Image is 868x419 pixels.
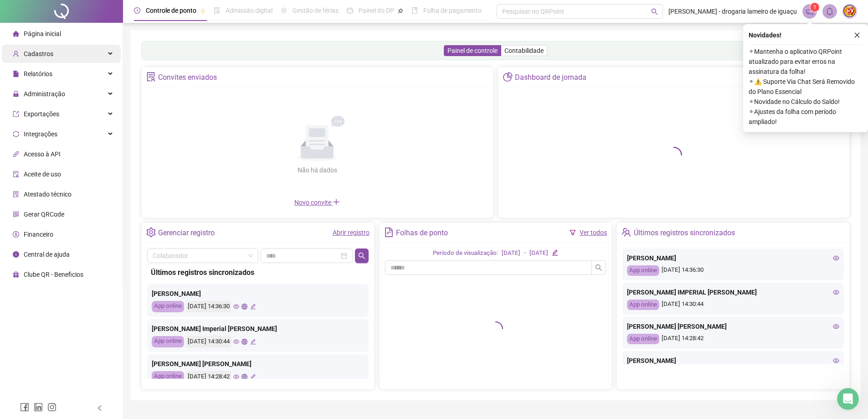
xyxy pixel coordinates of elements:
span: dollar [13,231,19,238]
span: Página inicial [24,30,61,37]
span: solution [13,191,19,197]
span: global [241,374,247,380]
span: edit [250,374,256,380]
span: Aceite de uso [24,171,61,178]
div: Não há dados [275,165,359,175]
span: instagram [47,403,56,412]
span: team [621,228,631,237]
div: [DATE] 14:28:42 [627,334,839,344]
span: loading [663,143,685,166]
span: eye [833,323,839,330]
span: lock [13,91,19,97]
img: 27420 [843,5,857,18]
div: App online [152,301,184,312]
div: Gerenciar registro [158,225,215,241]
span: sync [13,131,19,137]
span: home [13,31,19,37]
span: Contabilidade [504,47,544,54]
span: Gerar QRCode [24,211,64,218]
span: linkedin [34,403,43,412]
span: bell [826,7,834,16]
div: App online [152,371,184,383]
span: [PERSON_NAME] - drogaria lameiro de iguaçu [668,6,797,16]
span: filter [570,229,576,236]
span: edit [250,304,256,310]
span: eye [233,339,239,345]
span: Relatórios [24,70,52,78]
span: Administração [24,90,65,98]
span: ⚬ Novidade no Cálculo do Saldo! [749,97,863,107]
a: Ver todos [580,229,607,236]
div: [DATE] 14:30:44 [627,300,839,310]
div: [PERSON_NAME] Imperial [PERSON_NAME] [152,324,364,334]
span: search [651,8,658,15]
span: ⚬ ⚠️ Suporte Via Chat Será Removido do Plano Essencial [749,77,863,97]
span: sun [281,7,287,14]
span: ⚬ Mantenha o aplicativo QRPoint atualizado para evitar erros na assinatura da folha! [749,47,863,77]
span: Exportações [24,110,59,118]
span: loading [485,319,506,339]
span: qrcode [13,211,19,217]
span: clock-circle [134,7,140,14]
span: pie-chart [503,72,513,82]
span: facebook [20,403,29,412]
span: info-circle [13,251,19,258]
span: Admissão digital [226,7,272,14]
span: book [411,7,418,14]
div: Convites enviados [158,70,217,85]
div: App online [152,336,184,347]
div: [DATE] 14:30:44 [186,336,231,347]
span: solution [146,72,156,82]
span: pushpin [200,8,205,14]
span: search [595,264,602,271]
span: export [13,111,19,117]
span: edit [250,339,256,345]
div: [DATE] 14:36:30 [627,265,839,276]
a: Abrir registro [333,229,370,236]
span: Integrações [24,130,57,138]
span: left [97,405,103,411]
div: Período de visualização: [433,248,498,258]
span: Acesso à API [24,150,61,158]
div: [PERSON_NAME] IMPERIAL [PERSON_NAME] [627,287,839,297]
span: eye [833,357,839,364]
span: edit [552,249,558,255]
span: Painel de controle [447,47,498,54]
iframe: Intercom live chat [837,388,859,410]
div: [DATE] [529,248,548,258]
div: [DATE] 14:28:42 [186,371,231,383]
span: close [854,32,860,38]
div: Últimos registros sincronizados [634,225,735,241]
span: notification [806,7,814,16]
span: gift [13,271,19,278]
span: eye [233,374,239,380]
span: file [13,71,19,77]
span: Gestão de férias [293,7,339,14]
div: Últimos registros sincronizados [151,267,365,278]
span: audit [13,171,19,177]
span: Atestado técnico [24,191,72,198]
span: Controle de ponto [146,7,196,14]
div: [PERSON_NAME] [PERSON_NAME] [152,359,364,369]
div: [DATE] 14:36:30 [186,301,231,312]
span: file-text [384,228,394,237]
span: pushpin [398,8,403,14]
div: [PERSON_NAME] [PERSON_NAME] [627,321,839,331]
div: Folhas de ponto [396,225,448,241]
span: global [241,304,247,310]
div: [PERSON_NAME] [152,289,364,299]
span: Financeiro [24,231,53,238]
div: App online [627,265,659,276]
span: Novidades ! [749,30,781,40]
span: search [358,252,365,259]
span: global [241,339,247,345]
span: Novo convite [294,199,340,206]
span: user-add [13,51,19,57]
div: - [524,248,526,258]
span: eye [833,289,839,295]
span: 1 [813,4,817,10]
div: [PERSON_NAME] [627,356,839,366]
span: eye [233,304,239,310]
span: Clube QR - Beneficios [24,271,83,278]
div: App online [627,334,659,344]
